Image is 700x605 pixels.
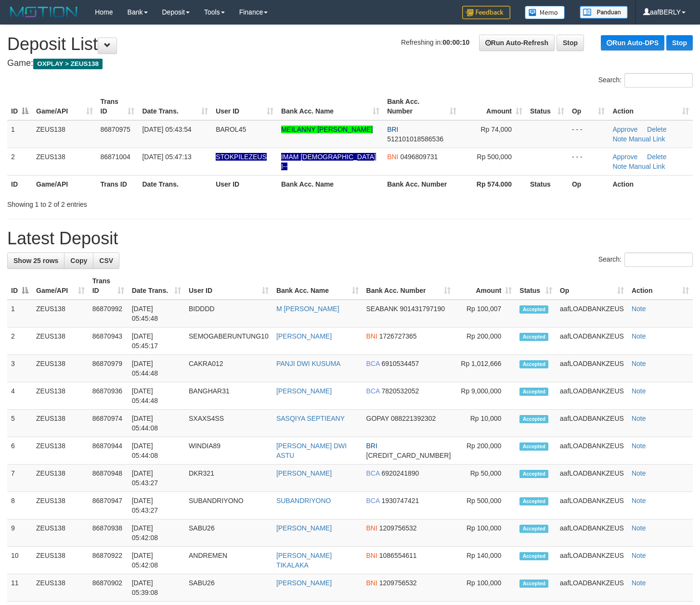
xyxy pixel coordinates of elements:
[556,272,628,300] th: Op: activate to sort column ascending
[276,497,331,504] a: SUBANDRIYONO
[70,257,87,265] span: Copy
[32,148,97,175] td: ZEUS138
[185,492,272,519] td: SUBANDRIYONO
[454,272,516,300] th: Amount: activate to sort column ascending
[632,497,646,504] a: Note
[366,360,380,367] span: BCA
[629,135,665,143] a: Manual Link
[366,452,451,459] span: Copy 664301011307534 to clipboard
[526,175,568,193] th: Status
[556,355,628,382] td: aafLOADBANKZEUS
[556,574,628,602] td: aafLOADBANKZEUS
[598,252,693,267] label: Search:
[632,332,646,340] a: Note
[7,93,32,120] th: ID: activate to sort column descending
[519,552,548,560] span: Accepted
[7,519,32,547] td: 9
[276,360,341,367] a: PANJI DWI KUSUMA
[276,469,332,477] a: [PERSON_NAME]
[666,35,693,50] a: Stop
[454,328,516,355] td: Rp 200,000
[556,437,628,465] td: aafLOADBANKZEUS
[89,547,128,574] td: 86870922
[277,93,383,120] th: Bank Acc. Name: activate to sort column ascending
[379,332,417,340] span: Copy 1726727365 to clipboard
[366,387,380,395] span: BCA
[556,547,628,574] td: aafLOADBANKZEUS
[366,469,380,477] span: BCA
[276,415,345,422] a: SASQIYA SEPTIEANY
[185,382,272,410] td: BANGHAR31
[7,5,80,19] img: MOTION_logo.png
[519,388,548,396] span: Accepted
[383,93,460,120] th: Bank Acc. Number: activate to sort column ascending
[632,415,646,422] a: Note
[89,355,128,382] td: 86870979
[632,469,646,477] a: Note
[128,492,185,519] td: [DATE] 05:43:27
[64,252,93,269] a: Copy
[556,465,628,492] td: aafLOADBANKZEUS
[7,574,32,602] td: 11
[7,175,32,193] th: ID
[454,382,516,410] td: Rp 9,000,000
[97,93,139,120] th: Trans ID: activate to sort column ascending
[628,272,693,300] th: Action: activate to sort column ascending
[277,175,383,193] th: Bank Acc. Name
[185,410,272,437] td: SXAXS4SS
[32,175,97,193] th: Game/API
[281,126,373,133] a: MEILANNY [PERSON_NAME]
[454,437,516,465] td: Rp 200,000
[33,59,103,69] span: OXPLAY > ZEUS138
[89,300,128,328] td: 86870992
[632,387,646,395] a: Note
[185,272,272,300] th: User ID: activate to sort column ascending
[477,153,512,161] span: Rp 500,000
[32,519,89,547] td: ZEUS138
[128,547,185,574] td: [DATE] 05:42:08
[185,300,272,328] td: BIDDDD
[32,547,89,574] td: ZEUS138
[609,175,693,193] th: Action
[519,442,548,451] span: Accepted
[7,196,285,209] div: Showing 1 to 2 of 2 entries
[89,465,128,492] td: 86870948
[556,492,628,519] td: aafLOADBANKZEUS
[89,272,128,300] th: Trans ID: activate to sort column ascending
[632,360,646,367] a: Note
[276,524,332,532] a: [PERSON_NAME]
[89,437,128,465] td: 86870944
[138,93,212,120] th: Date Trans.: activate to sort column ascending
[516,272,556,300] th: Status: activate to sort column ascending
[185,437,272,465] td: WINDIA89
[381,469,419,477] span: Copy 6920241890 to clipboard
[7,229,693,248] h1: Latest Deposit
[454,547,516,574] td: Rp 140,000
[212,93,277,120] th: User ID: activate to sort column ascending
[7,410,32,437] td: 5
[89,382,128,410] td: 86870936
[366,305,398,313] span: SEABANK
[366,442,377,450] span: BRI
[556,382,628,410] td: aafLOADBANKZEUS
[519,525,548,533] span: Accepted
[519,360,548,368] span: Accepted
[185,465,272,492] td: DKR321
[557,35,584,51] a: Stop
[556,300,628,328] td: aafLOADBANKZEUS
[32,120,97,148] td: ZEUS138
[379,552,417,559] span: Copy 1086554611 to clipboard
[101,126,130,133] span: 86870975
[383,175,460,193] th: Bank Acc. Number
[525,6,565,19] img: Button%20Memo.svg
[568,175,609,193] th: Op
[401,38,469,46] span: Refreshing in:
[212,175,277,193] th: User ID
[272,272,363,300] th: Bank Acc. Name: activate to sort column ascending
[556,410,628,437] td: aafLOADBANKZEUS
[612,163,627,170] a: Note
[128,328,185,355] td: [DATE] 05:45:17
[480,126,512,133] span: Rp 74,000
[216,153,267,161] span: Nama rekening ada tanda titik/strip, harap diedit
[460,175,526,193] th: Rp 574.000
